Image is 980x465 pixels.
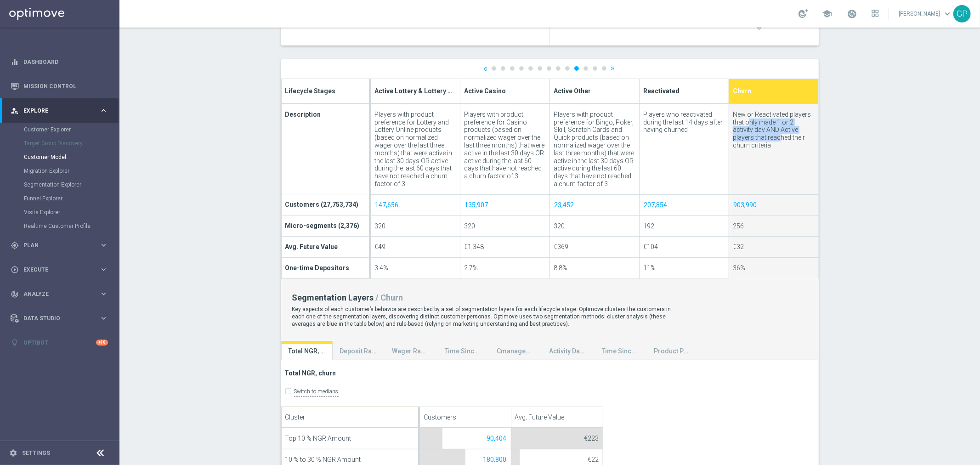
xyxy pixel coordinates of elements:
[385,344,436,360] a: Wager Ranking, Churn
[11,107,99,115] div: Explore
[281,428,419,449] td: Top 10 % NGR Amount
[593,66,597,71] a: 12
[583,66,588,71] a: 11
[10,58,108,66] div: equalizer Dashboard
[11,266,19,274] i: play_circle_outline
[11,290,99,298] div: Analyze
[733,222,815,230] div: 256
[643,222,725,230] div: 192
[9,449,17,457] i: settings
[464,85,506,95] span: Active Casino
[10,315,108,322] div: Data Studio keyboard_arrow_right
[511,407,603,428] th: Avg. Future Value
[647,344,698,360] a: Product Prefrence, LifeTime
[24,192,119,205] div: Funnel Explorer
[11,241,19,250] i: gps_fixed
[374,85,456,95] span: Active Lottery & Lottery Online
[99,241,108,250] i: keyboard_arrow_right
[492,66,496,71] a: 1
[24,205,119,219] div: Visits Explorer
[281,344,333,360] a: Total NGR, churn
[464,264,546,272] div: 2.7%
[10,339,108,346] button: lightbulb Optibot +10
[437,344,489,360] a: Time Since Last Activity - Churn
[595,344,646,360] a: Time Since First Deposit - Churn
[643,85,680,95] span: Reactivated
[294,388,339,397] label: Switch to medians
[23,243,99,248] span: Plan
[733,85,751,95] span: Churn
[515,456,599,464] div: €22
[554,85,591,95] span: Active Other
[292,306,675,328] p: Key aspects of each customer’s behavior are described by a set of segmentation layers for each li...
[538,66,542,71] a: 6
[392,347,429,355] div: Wager Ranking, Churn
[340,347,377,355] div: Deposit Ranking, Churn
[11,58,19,66] i: equalizer
[24,150,119,164] div: Customer Model
[374,264,456,272] div: 3.4%
[376,293,403,302] span: / Churn
[547,66,551,71] a: 7
[602,66,606,71] a: 13
[99,106,108,115] i: keyboard_arrow_right
[24,209,96,216] a: Visits Explorer
[281,104,370,194] td: Description
[281,407,419,428] th: Cluster
[497,347,534,355] div: Cmanagement New Layer
[11,314,99,323] div: Data Studio
[11,330,108,355] div: Optibot
[24,164,119,178] div: Migration Explorer
[643,243,725,251] div: €104
[281,194,370,215] td: Customers (27,753,734)
[519,66,524,71] a: 4
[24,136,119,150] div: Target Group Discovery
[11,266,99,274] div: Execute
[445,347,482,355] div: Time Since Last Activity - Churn
[23,108,99,113] span: Explore
[10,266,108,273] button: play_circle_outline Execute keyboard_arrow_right
[953,5,971,23] div: GP
[419,407,511,428] th: Customers
[281,257,370,278] td: One-time Depositors
[23,50,108,74] a: Dashboard
[11,290,19,298] i: track_changes
[281,363,819,384] h3: Total NGR, churn
[483,454,507,465] a: 180,800
[542,344,594,360] a: Activity Days Ranking, Churn
[554,111,635,188] div: Players with product preference for Bingo, Poker, Skill, Scratch Cards and Quick products (based ...
[374,200,399,210] a: 147,656
[483,65,488,71] a: «
[733,200,757,210] a: 903,990
[374,111,456,188] div: Players with product preference for Lottery and Lottery Online products (based on normalized wage...
[464,200,488,210] a: 135,907
[554,222,635,230] div: 320
[23,267,99,272] span: Execute
[643,111,725,134] div: Players who reactivated during the last 14 days after having churned
[10,242,108,249] button: gps_fixed Plan keyboard_arrow_right
[574,66,579,71] a: 10
[374,222,456,230] div: 320
[510,66,515,71] a: 3
[10,290,108,298] button: track_changes Analyze keyboard_arrow_right
[23,291,99,297] span: Analyze
[24,222,96,230] a: Realtime Customer Profile
[96,340,108,346] div: +10
[822,9,832,19] span: school
[24,178,119,192] div: Segmentation Explorer
[515,435,599,442] div: €223
[24,153,96,161] a: Customer Model
[490,344,541,360] a: Cmanagement New Layer
[10,107,108,114] div: person_search Explore keyboard_arrow_right
[733,264,815,272] div: 36%
[554,264,635,272] div: 8.8%
[549,347,586,355] div: Activity Days Ranking, Churn
[99,314,108,323] i: keyboard_arrow_right
[554,200,574,210] a: 23,452
[99,289,108,298] i: keyboard_arrow_right
[11,107,19,115] i: person_search
[528,66,533,71] a: 5
[10,83,108,90] button: Mission Control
